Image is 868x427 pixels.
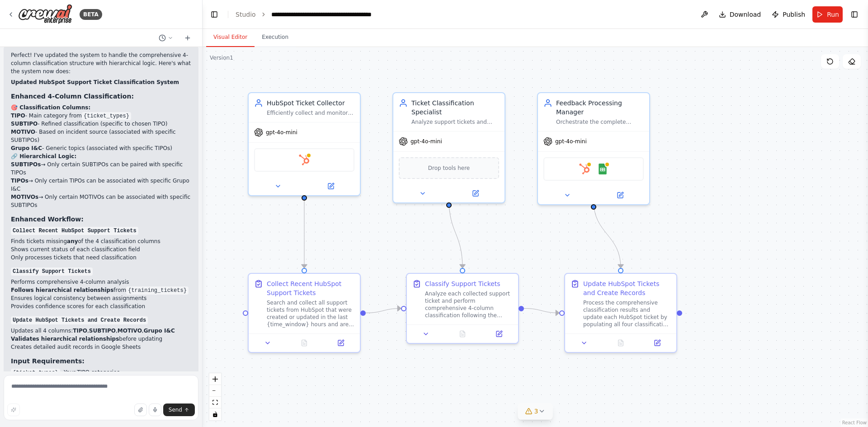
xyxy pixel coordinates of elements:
[11,160,191,177] li: → Only certain SUBTIPOs can be paired with specific TIPOs
[11,287,113,293] strong: Follows hierarchical relationships
[11,129,35,135] strong: MOTIVO
[144,328,175,334] strong: Grupo I&C
[11,112,191,120] li: - Main category from
[425,279,500,288] div: Classify Support Tickets
[11,193,191,209] li: → Only certain MOTIVOs can be associated with specific SUBTIPOs
[267,299,354,328] div: Search and collect all support tickets from HubSpot that were created or updated in the last {tim...
[11,237,191,245] li: Finds tickets missing of the 4 classification columns
[11,194,38,200] strong: MOTIVOs
[589,201,625,268] g: Edge from 24d3fcee-d62c-4ef0-bdc4-5e2ceebe7b0b to 03ee31ef-5f27-479b-b84d-6f3dd446d8a8
[602,338,640,348] button: No output available
[597,164,608,174] img: Google Sheets
[11,343,191,351] li: Creates detailed audit records in Google Sheets
[209,397,221,408] button: fit view
[299,155,310,165] img: HubSpot
[848,8,861,21] button: Show right sidebar
[11,369,60,377] code: {ticket_types}
[248,273,361,353] div: Collect Recent HubSpot Support TicketsSearch and collect all support tickets from HubSpot that we...
[411,118,499,126] div: Analyze support tickets and perform comprehensive 4-column classification (TIPO, SUBTIPO, MOTIVO,...
[236,11,256,18] a: Studio
[556,118,644,126] div: Orchestrate the complete feedback collection and classification process, updating HubSpot tickets...
[67,238,78,244] strong: any
[583,279,671,297] div: Update HubSpot Tickets and Create Records
[206,28,255,47] button: Visual Editor
[11,93,134,100] strong: Enhanced 4-Column Classification:
[730,10,761,19] span: Download
[11,286,191,294] li: from
[11,177,191,193] li: → Only certain TIPOs can be associated with specific Grupo I&C
[842,420,867,425] a: React Flow attribution
[11,245,191,253] li: Shows current status of each classification field
[11,327,191,335] li: Updates all 4 columns: , , ,
[11,161,41,168] strong: SUBTIPOs
[11,51,191,75] p: Perfect! I've updated the system to handle the comprehensive 4-column classification structure wi...
[11,316,148,324] code: Update HubSpot Tickets and Create Records
[11,357,85,365] strong: Input Requirements:
[11,120,191,128] li: - Refined classification (specific to chosen TIPO)
[366,304,401,318] g: Edge from aa62f7f8-fdc2-4595-b045-9a54bb9d2970 to fb4f8f14-2047-45a7-b188-772483e39072
[266,129,297,136] span: gpt-4o-mini
[579,164,590,174] img: HubSpot
[11,278,191,286] li: Performs comprehensive 4-column analysis
[163,404,195,416] button: Send
[642,338,673,348] button: Open in side panel
[392,92,505,203] div: Ticket Classification SpecialistAnalyze support tickets and perform comprehensive 4-column classi...
[126,286,189,295] code: {training_tickets}
[444,199,467,268] g: Edge from 9dca4e72-3d2b-46f7-8ba2-84227000a0f7 to fb4f8f14-2047-45a7-b188-772483e39072
[11,144,191,152] li: - Generic topics (associated with specific TIPOs)
[583,299,671,328] div: Process the comprehensive classification results and update each HubSpot ticket by populating all...
[208,8,221,21] button: Hide left sidebar
[411,99,499,117] div: Ticket Classification Specialist
[524,304,559,318] g: Edge from fb4f8f14-2047-45a7-b188-772483e39072 to 03ee31ef-5f27-479b-b84d-6f3dd446d8a8
[155,33,177,43] button: Switch to previous chat
[300,201,309,268] g: Edge from 3f805990-392e-4eba-940a-1123ac2824ce to aa62f7f8-fdc2-4595-b045-9a54bb9d2970
[443,328,482,339] button: No output available
[450,188,501,199] button: Open in side panel
[594,190,646,201] button: Open in side panel
[118,328,142,334] strong: MOTIVO
[425,290,513,319] div: Analyze each collected support ticket and perform comprehensive 4-column classification following...
[827,10,839,19] span: Run
[209,385,221,397] button: zoom out
[236,10,373,19] nav: breadcrumb
[73,328,87,334] strong: TIPO
[11,216,84,223] strong: Enhanced Workflow:
[210,54,233,61] div: Version 1
[11,128,191,144] li: - Based on incident source (associated with specific SUBTIPOs)
[428,164,470,173] span: Drop tools here
[209,373,221,420] div: React Flow controls
[11,79,179,85] strong: Updated HubSpot Support Ticket Classification System
[11,178,28,184] strong: TIPOs
[783,10,805,19] span: Publish
[555,138,587,145] span: gpt-4o-mini
[267,109,354,117] div: Efficiently collect and monitor support tickets from HubSpot in real-time, extracting all relevan...
[11,104,90,111] strong: 🎯 Classification Columns:
[285,338,324,348] button: No output available
[209,408,221,420] button: toggle interactivity
[248,92,361,196] div: HubSpot Ticket CollectorEfficiently collect and monitor support tickets from HubSpot in real-time...
[18,4,72,24] img: Logo
[255,28,296,47] button: Execution
[11,302,191,310] li: Provides confidence scores for each classification
[406,273,519,344] div: Classify Support TicketsAnalyze each collected support ticket and perform comprehensive 4-column ...
[534,407,538,416] span: 3
[11,267,93,276] code: Classify Support Tickets
[267,279,354,297] div: Collect Recent HubSpot Support Tickets
[82,112,131,120] code: {ticket_types}
[715,6,765,23] button: Download
[518,403,553,420] button: 3
[7,404,20,416] button: Improve this prompt
[483,328,514,339] button: Open in side panel
[80,9,102,20] div: BETA
[410,138,442,145] span: gpt-4o-mini
[325,338,356,348] button: Open in side panel
[134,404,147,416] button: Upload files
[537,92,650,205] div: Feedback Processing ManagerOrchestrate the complete feedback collection and classification proces...
[11,145,42,151] strong: Grupo I&C
[89,328,116,334] strong: SUBTIPO
[267,99,354,108] div: HubSpot Ticket Collector
[11,121,38,127] strong: SUBTIPO
[768,6,809,23] button: Publish
[11,294,191,302] li: Ensures logical consistency between assignments
[556,99,644,117] div: Feedback Processing Manager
